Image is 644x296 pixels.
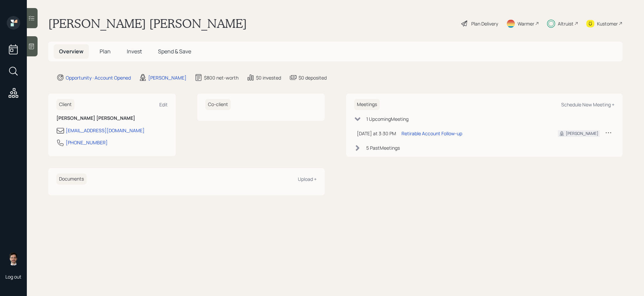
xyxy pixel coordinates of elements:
div: 1 Upcoming Meeting [366,115,409,122]
div: [PERSON_NAME] [148,74,186,81]
div: $800 net-worth [204,74,238,81]
h6: [PERSON_NAME] [PERSON_NAME] [56,115,168,121]
div: Kustomer [597,20,618,27]
div: 5 Past Meeting s [366,144,400,151]
div: Upload + [298,176,317,182]
div: $0 deposited [299,74,327,81]
div: Opportunity · Account Opened [66,74,131,81]
span: Spend & Save [158,48,191,55]
div: Edit [159,101,168,108]
img: jonah-coleman-headshot.png [7,252,20,265]
div: Log out [5,274,21,280]
div: [DATE] at 3:30 PM [357,130,396,137]
span: Invest [127,48,142,55]
div: Warmer [518,20,534,27]
div: Retirable Account Follow-up [401,130,462,137]
h6: Client [56,99,74,110]
div: [PHONE_NUMBER] [66,139,108,146]
span: Overview [59,48,84,55]
div: Plan Delivery [471,20,498,27]
h6: Co-client [205,99,231,110]
span: Plan [100,48,111,55]
h1: [PERSON_NAME] [PERSON_NAME] [48,16,247,31]
div: $0 invested [256,74,281,81]
div: [PERSON_NAME] [566,131,598,137]
h6: Documents [56,174,87,185]
div: Schedule New Meeting + [561,101,614,108]
h6: Meetings [354,99,380,110]
div: Altruist [558,20,574,27]
div: [EMAIL_ADDRESS][DOMAIN_NAME] [66,127,145,134]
